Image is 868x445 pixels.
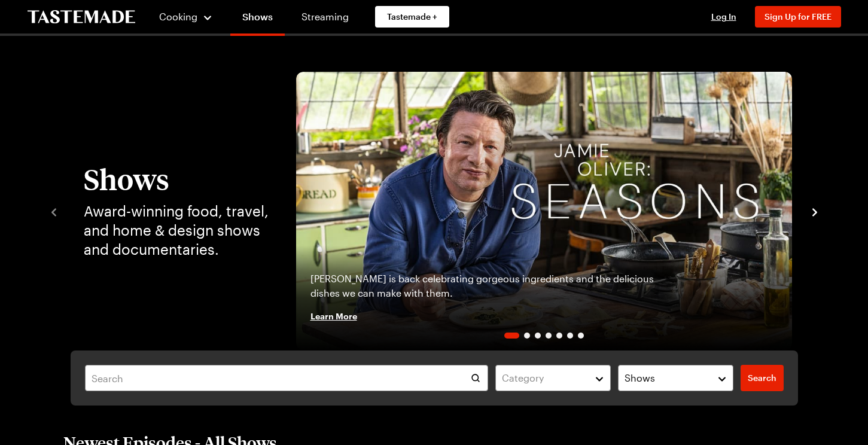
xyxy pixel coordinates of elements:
[230,2,285,36] a: Shows
[310,272,684,300] p: [PERSON_NAME] is back celebrating gorgeous ingredients and the delicious dishes we can make with ...
[387,11,437,23] span: Tastemade +
[556,333,562,339] span: Go to slide 5
[48,204,60,218] button: navigate to previous item
[765,11,832,22] span: Sign Up for FREE
[296,72,792,350] img: Jamie Oliver: Seasons
[748,372,776,384] span: Search
[84,202,272,259] p: Award-winning food, travel, and home & design shows and documentaries.
[296,72,792,350] a: Jamie Oliver: Seasons[PERSON_NAME] is back celebrating gorgeous ingredients and the delicious dis...
[741,365,784,391] a: filters
[296,72,792,350] div: 1 / 7
[502,371,586,385] div: Category
[809,204,821,218] button: navigate to next item
[535,333,541,339] span: Go to slide 3
[84,163,272,194] h1: Shows
[375,6,449,28] a: Tastemade +
[546,333,552,339] span: Go to slide 4
[618,365,733,391] button: Shows
[578,333,584,339] span: Go to slide 7
[567,333,573,339] span: Go to slide 6
[524,333,530,339] span: Go to slide 2
[755,6,841,28] button: Sign Up for FREE
[159,2,214,31] button: Cooking
[159,11,197,22] span: Cooking
[310,310,357,322] span: Learn More
[700,11,748,23] button: Log In
[495,365,611,391] button: Category
[711,11,736,22] span: Log In
[28,10,135,24] a: To Tastemade Home Page
[85,365,489,391] input: Search
[504,333,519,339] span: Go to slide 1
[625,371,655,385] span: Shows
